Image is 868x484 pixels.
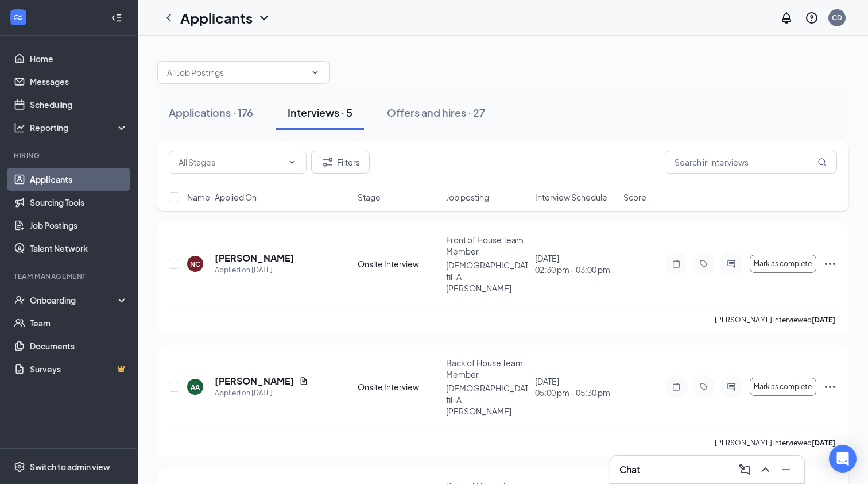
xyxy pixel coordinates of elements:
[812,439,835,447] b: [DATE]
[190,259,200,269] div: NC
[30,47,128,70] a: Home
[30,237,128,260] a: Talent Network
[697,259,711,268] svg: Tag
[30,312,128,335] a: Team
[169,105,253,120] div: Applications · 176
[446,358,523,379] span: Back of House Team Member
[30,335,128,358] a: Documents
[179,156,283,168] input: All Stages
[780,11,793,25] svg: Notifications
[162,11,176,25] svg: ChevronLeft
[257,11,271,25] svg: ChevronDown
[111,12,122,24] svg: Collapse
[30,214,128,237] a: Job Postings
[358,191,381,203] span: Stage
[30,93,128,116] a: Scheduling
[299,377,308,386] svg: Document
[14,122,25,133] svg: Analysis
[358,258,439,270] div: Onsite Interview
[30,191,128,214] a: Sourcing Tools
[805,11,819,25] svg: QuestionInfo
[535,387,617,398] span: 05:00 pm - 05:30 pm
[697,382,711,391] svg: Tag
[724,259,738,268] svg: ActiveChat
[623,191,646,203] span: Score
[14,294,25,306] svg: UserCheck
[215,252,294,264] h5: [PERSON_NAME]
[14,151,126,160] div: Hiring
[823,257,837,271] svg: Ellipses
[14,461,25,473] svg: Settings
[669,259,683,268] svg: Note
[832,13,842,22] div: CD
[311,151,370,174] button: Filter Filters
[738,463,751,477] svg: ComposeMessage
[358,381,439,393] div: Onsite Interview
[30,168,128,191] a: Applicants
[669,382,683,391] svg: Note
[724,382,738,391] svg: ActiveChat
[30,70,128,93] a: Messages
[735,460,754,479] button: ComposeMessage
[756,460,774,479] button: ChevronUp
[829,445,857,473] div: Open Intercom Messenger
[288,158,297,167] svg: ChevronDown
[817,158,827,167] svg: MagnifyingGlass
[311,68,320,77] svg: ChevronDown
[535,191,607,203] span: Interview Schedule
[812,316,835,324] b: [DATE]
[535,252,617,275] div: [DATE]
[30,294,118,306] div: Onboarding
[665,151,837,174] input: Search in interviews
[30,358,128,381] a: SurveysCrown
[446,382,528,417] p: [DEMOGRAPHIC_DATA]-fil-A [PERSON_NAME] ...
[750,255,816,273] button: Mark as complete
[215,387,308,399] div: Applied on [DATE]
[758,463,772,477] svg: ChevronUp
[779,463,793,477] svg: Minimize
[777,460,795,479] button: Minimize
[619,463,640,476] h3: Chat
[215,264,294,276] div: Applied on [DATE]
[754,260,812,268] span: Mark as complete
[321,155,335,169] svg: Filter
[715,315,837,325] p: [PERSON_NAME] interviewed .
[191,382,200,392] div: AA
[446,235,524,256] span: Front of House Team Member
[14,271,126,281] div: Team Management
[754,383,812,391] span: Mark as complete
[180,8,253,28] h1: Applicants
[535,264,617,275] span: 02:30 pm - 03:00 pm
[446,259,528,294] p: [DEMOGRAPHIC_DATA]-fil-A [PERSON_NAME] ...
[30,461,110,473] div: Switch to admin view
[215,375,294,387] h5: [PERSON_NAME]
[387,105,485,120] div: Offers and hires · 27
[187,191,257,203] span: Name · Applied On
[823,380,837,394] svg: Ellipses
[13,11,24,23] svg: WorkstreamLogo
[30,122,129,133] div: Reporting
[446,191,489,203] span: Job posting
[535,375,617,398] div: [DATE]
[167,66,306,79] input: All Job Postings
[715,438,837,448] p: [PERSON_NAME] interviewed .
[288,105,352,120] div: Interviews · 5
[750,378,816,396] button: Mark as complete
